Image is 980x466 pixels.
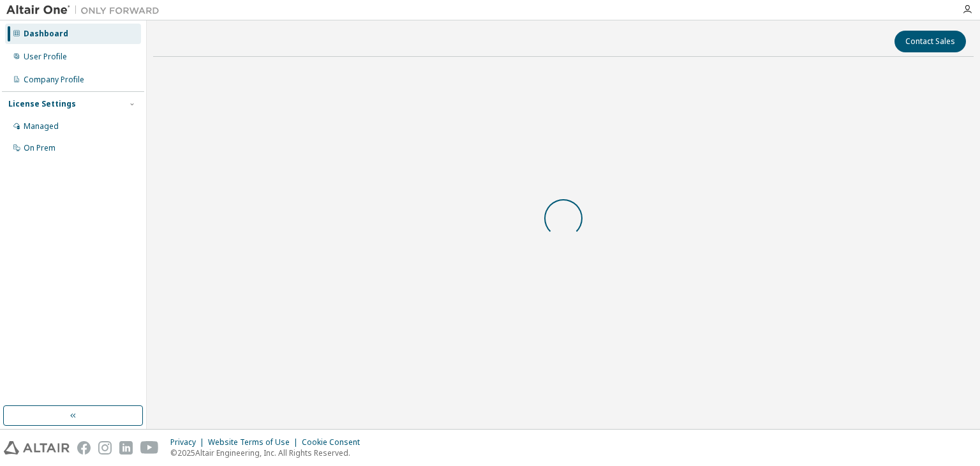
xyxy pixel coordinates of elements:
[98,441,112,455] img: instagram.svg
[895,31,966,52] button: Contact Sales
[24,29,68,39] div: Dashboard
[140,441,159,455] img: youtube.svg
[170,447,367,458] p: © 2025 Altair Engineering, Inc. All Rights Reserved.
[24,121,59,132] div: Managed
[119,441,133,455] img: linkedin.svg
[4,441,70,455] img: altair_logo.svg
[170,437,208,447] div: Privacy
[208,437,302,447] div: Website Terms of Use
[302,437,367,447] div: Cookie Consent
[77,441,91,455] img: facebook.svg
[24,143,56,153] div: On Prem
[24,75,84,85] div: Company Profile
[6,4,166,17] img: Altair One
[8,99,76,109] div: License Settings
[24,52,67,62] div: User Profile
